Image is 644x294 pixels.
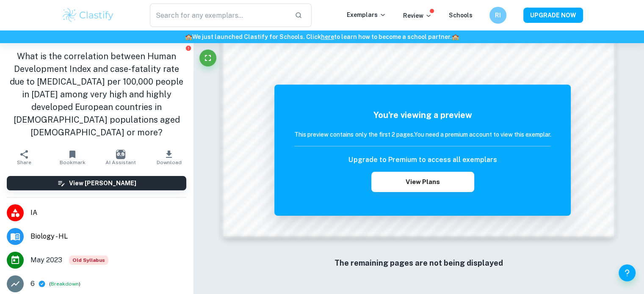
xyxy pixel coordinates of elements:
span: May 2023 [30,255,62,265]
button: Help and Feedback [619,264,636,281]
button: AI Assistant [97,146,145,169]
span: Old Syllabus [69,256,108,265]
span: 🏫 [185,33,192,40]
a: Schools [449,12,473,19]
p: Exemplars [347,10,386,19]
button: Download [145,146,193,169]
button: View Plans [371,172,474,192]
button: Fullscreen [199,49,216,66]
span: IA [30,208,186,218]
button: View [PERSON_NAME] [7,176,186,190]
span: 🏫 [452,33,459,40]
p: 6 [30,279,35,289]
a: here [321,33,334,40]
span: Biology - HL [30,231,186,242]
h5: You're viewing a preview [294,109,551,121]
p: Review [403,11,432,20]
h6: The remaining pages are not being displayed [240,257,597,269]
button: Breakdown [51,280,79,288]
span: Bookmark [60,159,86,165]
img: Clastify logo [61,7,115,24]
button: Report issue [185,45,191,51]
button: Bookmark [48,146,97,169]
span: Download [157,159,182,165]
div: Starting from the May 2025 session, the Biology IA requirements have changed. It's OK to refer to... [69,256,108,265]
h1: What is the correlation between Human Development Index and case-fatality rate due to [MEDICAL_DA... [7,50,186,139]
img: AI Assistant [116,150,125,159]
h6: This preview contains only the first 2 pages. You need a premium account to view this exemplar. [294,130,551,139]
span: Share [17,159,31,165]
h6: View [PERSON_NAME] [69,179,136,188]
h6: Upgrade to Premium to access all exemplars [348,155,497,165]
button: RI [489,7,506,24]
h6: RI [493,11,503,20]
h6: We just launched Clastify for Schools. Click to learn how to become a school partner. [2,32,642,41]
input: Search for any exemplars... [150,3,288,27]
span: AI Assistant [105,159,136,165]
button: UPGRADE NOW [523,8,583,23]
span: ( ) [49,280,80,288]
